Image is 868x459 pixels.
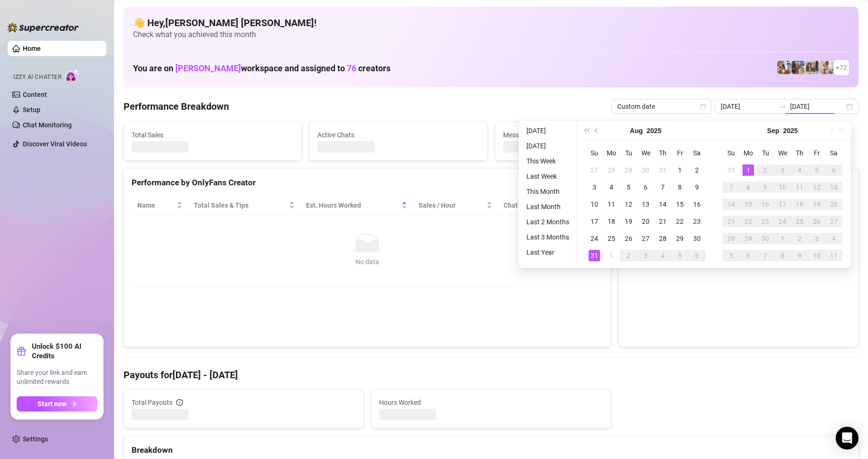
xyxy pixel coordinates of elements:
[503,130,665,140] span: Messages Sent
[65,69,80,83] img: AI Chatter
[32,342,97,361] strong: Unlock $100 AI Credits
[419,200,485,210] span: Sales / Hour
[627,176,850,189] div: Sales by OnlyFans Creator
[777,61,791,74] img: ildgaf (@ildgaff)
[23,121,72,129] a: Chat Monitoring
[700,104,706,109] span: calendar
[175,63,241,73] span: [PERSON_NAME]
[820,61,833,74] img: Mia (@sexcmia)
[792,61,805,74] img: ash (@babyburberry)
[721,101,775,112] input: Start date
[379,397,603,408] span: Hours Worked
[779,103,786,110] span: to
[504,200,590,210] span: Chat Conversion
[176,399,183,406] span: info-circle
[132,397,172,408] span: Total Payouts
[23,45,41,52] a: Home
[836,62,847,73] span: + 72
[413,196,498,215] th: Sales / Hour
[790,101,844,112] input: End date
[124,100,229,113] h4: Performance Breakdown
[17,346,26,356] span: gift
[498,196,603,215] th: Chat Conversion
[8,23,79,32] img: logo-BBDzfeDw.svg
[347,63,356,73] span: 76
[23,91,47,98] a: Content
[23,140,87,148] a: Discover Viral Videos
[132,130,294,140] span: Total Sales
[133,29,849,40] span: Check what you achieved this month
[133,16,849,29] h4: 👋 Hey, [PERSON_NAME] [PERSON_NAME] !
[836,427,858,449] div: Open Intercom Messenger
[13,73,61,82] span: Izzy AI Chatter
[317,130,479,140] span: Active Chats
[194,200,287,210] span: Total Sales & Tips
[70,401,77,407] span: arrow-right
[132,196,188,215] th: Name
[806,61,819,74] img: Esmeralda (@esme_duhhh)
[23,435,48,443] a: Settings
[141,257,593,267] div: No data
[779,103,786,110] span: swap-right
[124,368,858,382] h4: Payouts for [DATE] - [DATE]
[17,368,97,387] span: Share your link and earn unlimited rewards
[132,176,603,189] div: Performance by OnlyFans Creator
[133,63,391,74] h1: You are on workspace and assigned to creators
[132,444,850,457] div: Breakdown
[188,196,300,215] th: Total Sales & Tips
[617,99,706,114] span: Custom date
[38,400,67,408] span: Start now
[23,106,40,114] a: Setup
[306,200,400,210] div: Est. Hours Worked
[17,396,97,411] button: Start nowarrow-right
[137,200,175,210] span: Name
